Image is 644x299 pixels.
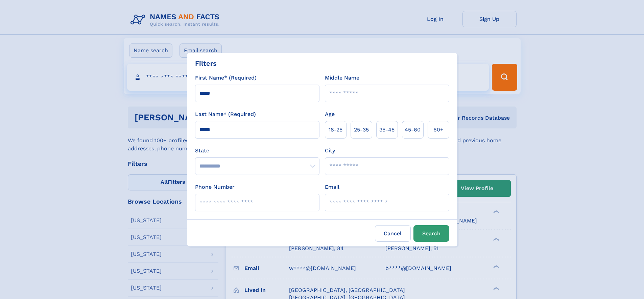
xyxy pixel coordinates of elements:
[195,110,256,118] label: Last Name* (Required)
[195,74,257,82] label: First Name* (Required)
[433,126,444,134] span: 60+
[379,126,395,134] span: 35‑45
[413,225,449,242] button: Search
[195,147,319,155] label: State
[195,58,217,68] div: Filters
[195,183,235,191] label: Phone Number
[405,126,421,134] span: 45‑60
[375,225,411,242] label: Cancel
[325,74,359,82] label: Middle Name
[329,126,342,134] span: 18‑25
[325,183,339,191] label: Email
[354,126,369,134] span: 25‑35
[325,147,335,155] label: City
[325,110,335,118] label: Age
